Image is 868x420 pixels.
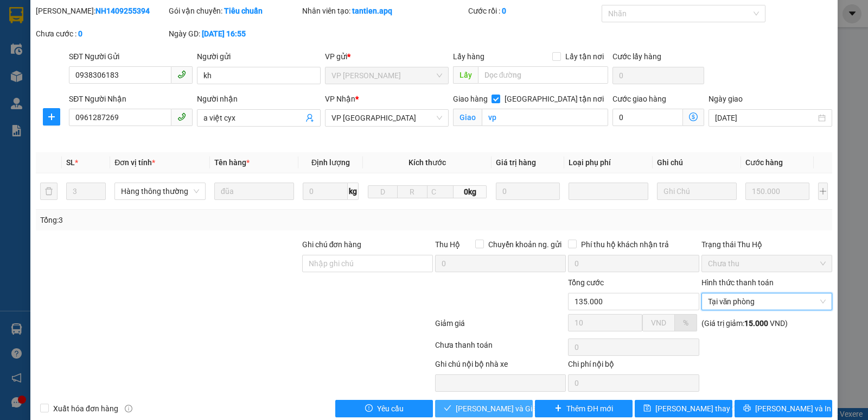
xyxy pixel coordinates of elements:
input: Ghi chú đơn hàng [302,255,433,272]
span: 0kg [454,185,487,198]
span: [PERSON_NAME] và Giao hàng [456,403,560,415]
div: Trạng thái Thu Hộ [701,239,832,250]
th: Ghi chú [653,152,741,173]
span: Lấy [453,66,478,84]
span: Yêu cầu [377,403,404,415]
input: Giao tận nơi [482,109,609,126]
div: Người gửi [197,51,321,62]
span: Cước hàng [745,158,783,167]
div: Người nhận [197,93,321,105]
span: Giao [453,109,482,126]
div: SĐT Người Nhận [69,93,193,105]
div: Ghi chú nội bộ nhà xe [435,358,566,374]
button: plusThêm ĐH mới [535,400,633,417]
div: Cước rồi : [468,5,599,17]
span: (Giá trị giảm: VND ) [701,319,788,328]
input: Cước giao hàng [612,109,683,126]
b: NH1409255394 [95,7,150,15]
input: VD: Bàn, Ghế [214,183,294,200]
b: 0 [78,29,82,38]
input: 0 [745,183,809,200]
b: Tiêu chuẩn [224,7,263,15]
span: VP Nhận [325,95,355,103]
div: [PERSON_NAME]: [36,5,167,17]
div: Chưa thanh toán [434,339,567,358]
span: phone [177,112,186,121]
div: Chưa cước : [36,28,167,40]
span: Tên hàng [214,158,250,167]
span: Lấy tận nơi [561,51,608,62]
span: Giao hàng [453,95,488,103]
input: Ngày giao [715,112,816,124]
div: Giảm giá [434,317,567,336]
span: Tổng cước [568,278,604,287]
span: Hàng thông thường [121,183,199,199]
div: VP gửi [325,51,449,62]
b: 0 [502,7,506,15]
span: plus [554,404,562,413]
input: Ghi Chú [657,183,737,200]
input: C [427,185,454,198]
button: plus [818,183,828,200]
div: Chi phí nội bộ [568,358,699,374]
span: Chuyển khoản ng. gửi [484,239,566,250]
input: Dọc đường [478,66,609,84]
b: tantien.apq [352,7,392,15]
span: VP Cầu Yên Xuân [331,110,442,126]
span: [PERSON_NAME] và In [755,403,831,415]
span: user-add [305,114,314,122]
span: Tại văn phòng [708,293,826,310]
span: % [683,318,688,327]
span: VND [651,318,666,327]
th: Loại phụ phí [564,152,653,173]
span: dollar-circle [689,112,698,121]
span: Thêm ĐH mới [566,403,612,415]
span: check [444,404,451,413]
span: Kích thước [409,158,446,167]
span: Thu Hộ [435,240,460,249]
input: D [368,185,398,198]
span: 15.000 [744,319,768,328]
span: Chưa thu [708,255,826,272]
span: Xuất hóa đơn hàng [49,403,123,415]
input: R [397,185,427,198]
button: save[PERSON_NAME] thay đổi [635,400,732,417]
span: SL [66,158,75,167]
span: [GEOGRAPHIC_DATA] tận nơi [500,93,608,105]
span: plus [43,112,60,121]
span: kg [348,183,359,200]
label: Ngày giao [709,95,743,103]
div: Gói vận chuyển: [169,5,299,17]
span: VP NGỌC HỒI [331,67,442,84]
label: Cước giao hàng [612,95,666,103]
label: Hình thức thanh toán [701,278,774,287]
div: Ngày GD: [169,28,299,40]
div: Nhân viên tạo: [302,5,467,17]
span: Lấy hàng [453,52,484,61]
span: Phí thu hộ khách nhận trả [577,239,673,250]
span: [PERSON_NAME] thay đổi [655,403,742,415]
input: Cước lấy hàng [612,67,704,84]
b: [DATE] 16:55 [202,29,246,38]
input: 0 [496,183,560,200]
span: phone [177,70,186,79]
button: exclamation-circleYêu cầu [335,400,433,417]
span: printer [743,404,751,413]
span: save [643,404,651,413]
button: check[PERSON_NAME] và Giao hàng [435,400,533,417]
span: Giá trị hàng [496,158,536,167]
span: info-circle [125,405,132,412]
button: delete [40,183,58,200]
div: Tổng: 3 [40,214,336,226]
span: Định lượng [311,158,350,167]
button: plus [43,108,60,126]
span: Đơn vị tính [114,158,155,167]
label: Cước lấy hàng [612,52,661,61]
button: printer[PERSON_NAME] và In [735,400,832,417]
div: SĐT Người Gửi [69,51,193,62]
label: Ghi chú đơn hàng [302,240,362,249]
span: exclamation-circle [365,404,373,413]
